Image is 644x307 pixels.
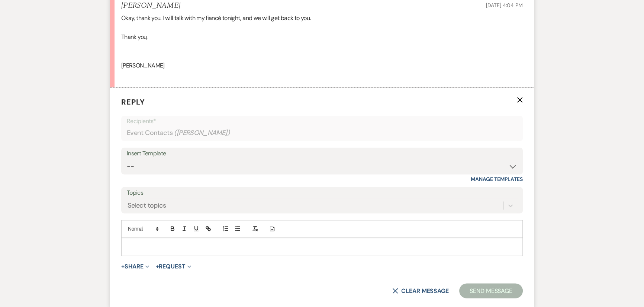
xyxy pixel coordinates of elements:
div: Insert Template [127,148,517,159]
button: Send Message [459,283,523,298]
span: ( [PERSON_NAME] ) [174,128,230,138]
label: Topics [127,188,517,198]
a: Manage Templates [471,176,523,182]
div: Okay, thank you. I will talk with my fiancé tonight, and we will get back to you. Thank you, [PER... [121,13,523,80]
span: + [156,263,159,269]
span: + [121,263,125,269]
p: Recipients* [127,116,517,126]
div: Select topics [128,201,166,211]
h5: [PERSON_NAME] [121,1,180,10]
div: Event Contacts [127,126,517,140]
span: Reply [121,97,145,107]
button: Request [156,263,191,269]
button: Clear message [392,288,449,294]
button: Share [121,263,149,269]
span: [DATE] 4:04 PM [486,2,523,9]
